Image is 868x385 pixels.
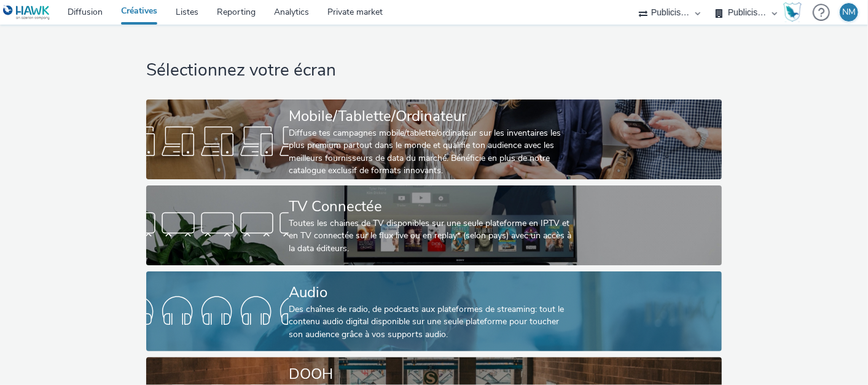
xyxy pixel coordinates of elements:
[289,106,574,127] div: Mobile/Tablette/Ordinateur
[783,2,807,22] a: Hawk Academy
[289,196,574,217] div: TV Connectée
[289,364,574,385] div: DOOH
[289,282,574,303] div: Audio
[146,59,722,82] h1: Sélectionnez votre écran
[3,5,50,20] img: undefined Logo
[783,2,802,22] img: Hawk Academy
[146,185,722,265] a: TV ConnectéeToutes les chaines de TV disponibles sur une seule plateforme en IPTV et en TV connec...
[146,271,722,351] a: AudioDes chaînes de radio, de podcasts aux plateformes de streaming: tout le contenu audio digita...
[289,303,574,341] div: Des chaînes de radio, de podcasts aux plateformes de streaming: tout le contenu audio digital dis...
[289,217,574,255] div: Toutes les chaines de TV disponibles sur une seule plateforme en IPTV et en TV connectée sur le f...
[146,99,722,179] a: Mobile/Tablette/OrdinateurDiffuse tes campagnes mobile/tablette/ordinateur sur les inventaires le...
[842,3,856,21] div: NM
[289,127,574,177] div: Diffuse tes campagnes mobile/tablette/ordinateur sur les inventaires les plus premium partout dan...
